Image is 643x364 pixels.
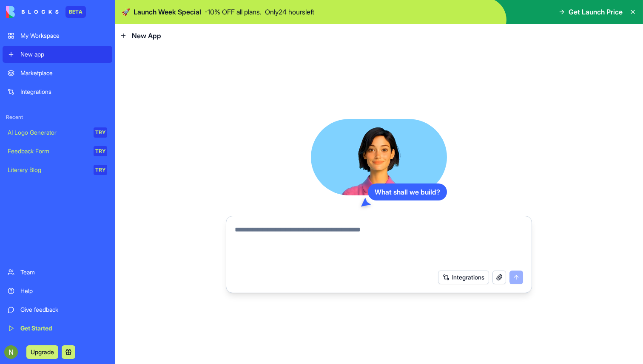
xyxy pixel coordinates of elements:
a: Integrations [3,83,112,100]
img: logo [6,6,59,18]
a: Get Started [3,320,112,337]
div: Integrations [20,87,107,96]
div: Get Started [20,324,107,333]
a: AI Logo GeneratorTRY [3,124,112,141]
div: My Workspace [20,31,107,40]
span: Get Launch Price [569,7,623,17]
div: What shall we build? [368,183,447,200]
div: TRY [94,146,107,156]
a: Feedback FormTRY [3,143,112,160]
div: AI Logo Generator [8,128,88,137]
a: Help [3,282,112,299]
a: My Workspace [3,27,112,44]
div: Team [20,268,107,277]
div: Literary Blog [8,166,88,174]
span: New App [132,31,161,41]
p: - 10 % OFF all plans. [205,7,262,17]
span: Recent [3,114,112,121]
a: Marketplace [3,65,112,82]
a: Upgrade [26,347,58,356]
button: Integrations [438,271,489,284]
a: BETA [6,6,86,18]
a: Literary BlogTRY [3,161,112,178]
p: Only 24 hours left [265,7,314,17]
button: Upgrade [26,345,58,359]
div: Help [20,287,107,295]
div: New app [20,50,107,59]
div: TRY [94,165,107,175]
img: ACg8ocJd-aovskpaOrMdWdnssmdGc9aDTLMfbDe5E_qUIAhqS8vtWA=s96-c [4,345,18,359]
div: Marketplace [20,69,107,77]
a: New app [3,46,112,63]
div: Give feedback [20,305,107,314]
span: 🚀 [122,7,130,17]
div: Feedback Form [8,147,88,155]
div: BETA [65,6,86,18]
span: Launch Week Special [134,7,201,17]
div: TRY [94,127,107,138]
a: Give feedback [3,301,112,318]
a: Team [3,264,112,281]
